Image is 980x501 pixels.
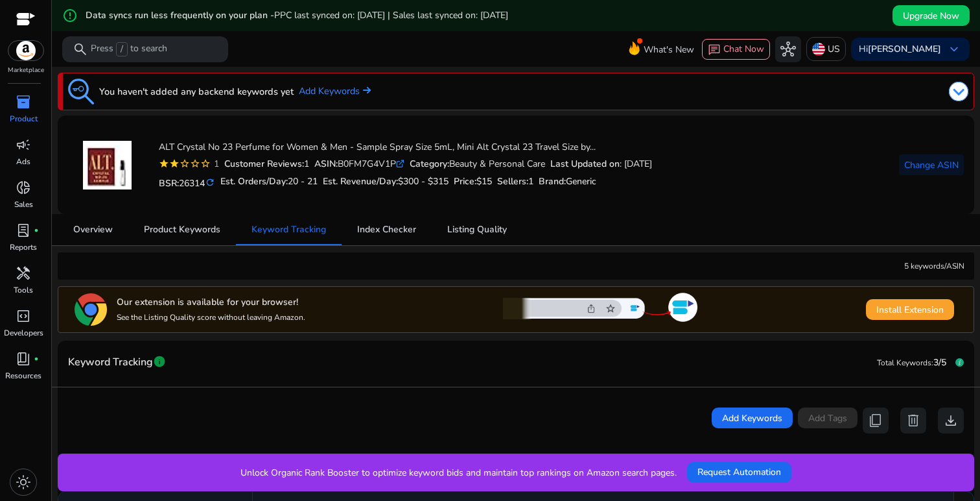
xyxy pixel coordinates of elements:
[454,177,492,188] h5: Price:
[410,157,545,171] div: Beauty & Personal Care
[8,41,43,60] img: amazon.svg
[447,225,507,234] span: Listing Quality
[722,411,782,425] span: Add Keywords
[323,177,449,188] h5: Est. Revenue/Day:
[697,465,781,479] span: Request Automation
[903,9,959,23] span: Upgrade Now
[153,355,166,368] span: info
[859,45,941,54] p: Hi
[62,8,78,23] mat-icon: error_outline
[86,10,508,21] h5: Data syncs run less frequently on your plan -
[205,177,215,189] mat-icon: refresh
[34,356,39,361] span: fiber_manual_record
[4,327,43,339] p: Developers
[644,38,694,61] span: What's New
[780,42,796,57] span: hub
[34,228,39,233] span: fiber_manual_record
[828,38,840,60] p: US
[566,175,596,188] span: Generic
[949,82,968,101] img: dropdown-arrow.svg
[550,157,652,171] div: : [DATE]
[5,370,41,382] p: Resources
[159,142,652,153] h4: ALT Crystal No 23 Perfume for Women & Men - Sample Spray Size 5mL, Mini Alt Crystal 23 Travel Siz...
[68,351,153,374] span: Keyword Tracking
[550,158,620,170] b: Last Updated on
[360,86,371,94] img: arrow-right.svg
[904,260,964,272] div: 5 keywords/ASIN
[812,43,825,56] img: us.svg
[410,158,449,170] b: Category:
[16,180,31,195] span: donut_small
[8,66,44,75] p: Marketplace
[16,223,31,238] span: lab_profile
[117,297,305,308] h5: Our extension is available for your browser!
[144,225,220,234] span: Product Keywords
[775,36,801,62] button: hub
[877,358,933,368] span: Total Keywords:
[116,42,128,56] span: /
[251,225,326,234] span: Keyword Tracking
[220,177,318,188] h5: Est. Orders/Day:
[14,199,33,210] p: Sales
[179,177,205,189] span: 26314
[933,356,946,369] span: 3/5
[687,462,791,483] button: Request Automation
[946,42,962,57] span: keyboard_arrow_down
[200,158,211,169] mat-icon: star_border
[16,308,31,324] span: code_blocks
[702,39,770,60] button: chatChat Now
[708,43,721,56] span: chat
[712,408,793,428] button: Add Keywords
[211,157,219,171] div: 1
[10,113,38,125] p: Product
[892,5,970,26] button: Upgrade Now
[288,175,318,188] span: 20 - 21
[476,175,492,188] span: $15
[73,42,88,57] span: search
[91,42,167,56] p: Press to search
[190,158,200,169] mat-icon: star_border
[274,9,508,21] span: PPC last synced on: [DATE] | Sales last synced on: [DATE]
[169,158,180,169] mat-icon: star
[943,413,959,428] span: download
[159,175,215,189] h5: BSR:
[224,157,309,171] div: 1
[497,177,533,188] h5: Sellers:
[83,141,132,189] img: 411BHme1CgL._SS40_.jpg
[938,408,964,434] button: download
[868,43,941,55] b: [PERSON_NAME]
[357,225,416,234] span: Index Checker
[528,175,533,188] span: 1
[68,79,94,104] img: keyword-tracking.svg
[16,156,30,167] p: Ads
[159,158,169,169] mat-icon: star
[16,351,31,367] span: book_4
[224,158,304,170] b: Customer Reviews:
[16,474,31,490] span: light_mode
[16,265,31,281] span: handyman
[180,158,190,169] mat-icon: star_border
[539,175,564,188] span: Brand
[314,157,404,171] div: B0FM7G4V1P
[117,312,305,323] p: See the Listing Quality score without leaving Amazon.
[866,299,954,320] button: Install Extension
[299,84,371,99] a: Add Keywords
[723,43,764,55] span: Chat Now
[99,84,294,99] h3: You haven't added any backend keywords yet
[14,284,33,296] p: Tools
[904,158,959,172] span: Change ASIN
[398,175,449,188] span: $300 - $315
[16,94,31,110] span: inventory_2
[16,137,31,153] span: campaign
[73,225,113,234] span: Overview
[876,303,944,317] span: Install Extension
[899,154,964,175] button: Change ASIN
[314,158,338,170] b: ASIN:
[240,466,677,480] p: Unlock Organic Rank Booster to optimize keyword bids and maintain top rankings on Amazon search p...
[539,177,596,188] h5: :
[75,293,107,326] img: chrome-logo.svg
[10,241,37,253] p: Reports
